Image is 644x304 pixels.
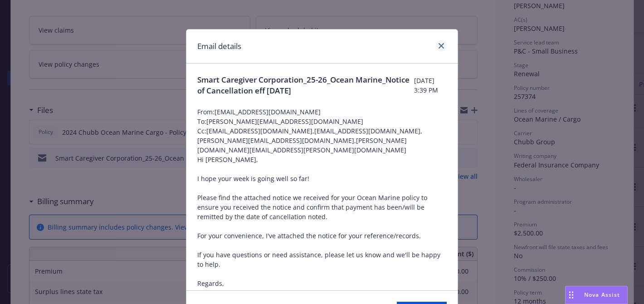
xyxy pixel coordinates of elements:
[197,117,447,126] span: To: [PERSON_NAME][EMAIL_ADDRESS][DOMAIN_NAME]
[584,291,620,299] span: Nova Assist
[566,286,577,304] div: Drag to move
[565,286,628,304] button: Nova Assist
[197,126,447,155] span: Cc: [EMAIL_ADDRESS][DOMAIN_NAME],[EMAIL_ADDRESS][DOMAIN_NAME],[PERSON_NAME][EMAIL_ADDRESS][DOMAIN...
